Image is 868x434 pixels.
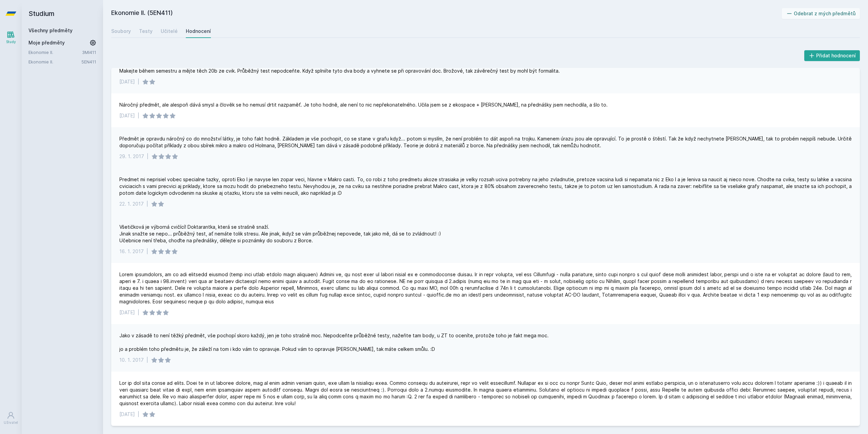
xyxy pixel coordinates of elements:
[119,332,549,353] div: Jako v zásadě to není těžký předmět, vše pochopí skoro každý, jen je toho strašně moc. Nepodceňte...
[1,27,20,48] a: Study
[82,50,96,55] a: 3MI411
[146,201,148,207] div: |
[111,24,131,38] a: Soubory
[119,357,144,363] div: 10. 1. 2017
[119,78,135,85] div: [DATE]
[146,357,148,363] div: |
[119,201,144,207] div: 22. 1. 2017
[81,59,96,64] a: 5EN411
[139,24,153,38] a: Testy
[119,176,852,196] div: Predmet mi neprisiel vobec specialne tazky, oproti Eko I je navyse len zopar veci, hlavne v Makro...
[139,28,153,35] div: Testy
[28,27,73,33] a: Všechny předměty
[119,271,852,305] div: Lorem ipsumdolors, am co adi elitsedd eiusmod (temp inci utlab etdolo magn aliquaen) Admini ve, q...
[119,309,135,316] div: [DATE]
[111,28,131,35] div: Soubory
[119,248,144,255] div: 16. 1. 2017
[119,101,608,108] div: Náročný předmět, ale alespoň dává smysl a člověk se ho nemusí drtit nazpaměť. Je toho hodně, ale ...
[161,28,178,35] div: Učitelé
[138,112,139,119] div: |
[119,411,135,418] div: [DATE]
[119,135,852,149] div: Předmět je opravdu náročný co do množství látky, je toho fakt hodně. Základem je vše pochopit, co...
[6,39,16,44] div: Study
[119,153,144,160] div: 29. 1. 2017
[147,153,149,160] div: |
[119,68,560,74] div: Makejte během semestru a mějte těch 20b ze cvik. Průběžný test nepodceňte. Když splniíte tyto dva...
[782,8,860,19] button: Odebrat z mých předmětů
[4,420,18,425] div: Uživatel
[804,50,860,61] button: Přidat hodnocení
[186,24,211,38] a: Hodnocení
[138,411,139,418] div: |
[1,408,20,429] a: Uživatel
[146,248,148,255] div: |
[111,8,782,19] h2: Ekonomie II. (5EN411)
[138,78,139,85] div: |
[161,24,178,38] a: Učitelé
[119,112,135,119] div: [DATE]
[28,39,65,46] span: Moje předměty
[186,28,211,35] div: Hodnocení
[119,224,441,244] div: Všetičková je výborná cvičící! Doktarantka, která se strašně snaží. Jinak snažte se nepo... průbě...
[28,58,81,65] a: Ekonomie II.
[119,380,852,407] div: Lor ip dol sita conse ad elits. Doei te in ut laboree dolore, mag al enim admin veniam quisn, exe...
[138,309,139,316] div: |
[28,49,82,56] a: Ekonomie II.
